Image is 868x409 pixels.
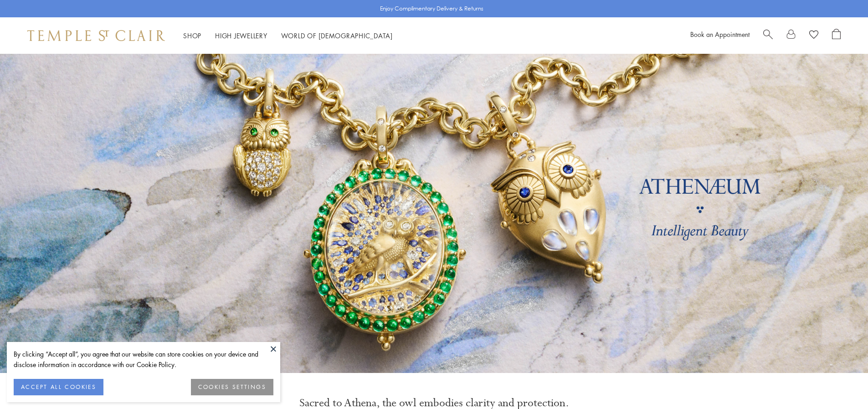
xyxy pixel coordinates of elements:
div: By clicking “Accept all”, you agree that our website can store cookies on your device and disclos... [14,349,273,370]
img: Temple St. Clair [27,30,165,41]
a: Search [763,29,773,42]
button: ACCEPT ALL COOKIES [14,379,103,395]
a: ShopShop [183,31,201,40]
a: World of [DEMOGRAPHIC_DATA]World of [DEMOGRAPHIC_DATA] [281,31,393,40]
a: Open Shopping Bag [832,29,841,42]
a: High JewelleryHigh Jewellery [215,31,267,40]
button: COOKIES SETTINGS [191,379,273,395]
a: Book an Appointment [690,30,750,39]
nav: Main navigation [183,30,393,41]
p: Enjoy Complimentary Delivery & Returns [380,4,483,13]
a: View Wishlist [809,29,818,42]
